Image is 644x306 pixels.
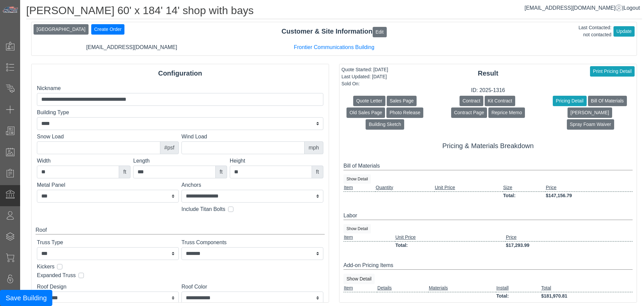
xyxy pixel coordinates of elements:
[460,96,483,106] button: Contract
[181,133,323,141] label: Wind Load
[624,5,640,11] span: Logout
[32,68,329,78] div: Configuration
[37,271,76,279] label: Expanded Truss
[373,27,387,37] button: Edit
[294,44,374,50] a: Frontier Communications Building
[343,174,371,184] button: Show Detail
[386,107,423,118] button: Photo Release
[485,96,515,106] button: Kit Contract
[341,80,388,87] div: Sold On:
[525,5,622,11] a: [EMAIL_ADDRESS][DOMAIN_NAME]
[503,184,545,192] td: Size
[215,166,227,178] div: ft
[496,292,541,300] td: Total:
[160,141,179,154] div: #psf
[545,191,633,200] td: $147,156.79
[181,205,225,213] label: Include Titan Bolts
[567,119,614,130] button: Spray Foam Waiver
[37,108,323,117] label: Building Type
[34,24,89,35] button: [GEOGRAPHIC_DATA]
[304,141,323,154] div: mph
[343,184,375,192] td: Item
[613,26,635,37] button: Update
[588,96,627,106] button: Bill Of Materials
[343,142,633,150] h5: Pricing & Materials Breakdown
[395,233,505,242] td: Unit Price
[181,238,323,247] label: Truss Components
[37,238,179,247] label: Truss Type
[505,233,633,242] td: Price
[181,181,323,189] label: Anchors
[541,292,633,300] td: $181,970.81
[343,212,633,220] div: Labor
[387,96,417,106] button: Sales Page
[545,184,633,192] td: Price
[32,26,637,37] div: Customer & Site Information
[37,283,179,291] label: Roof Design
[496,284,541,292] td: Install
[341,66,388,73] div: Quote Started: [DATE]
[434,184,503,192] td: Unit Price
[343,274,375,284] button: Show Detail
[2,6,19,13] img: Metals Direct Inc Logo
[375,184,434,192] td: Quantity
[579,24,611,38] div: Last Contacted: not contacted
[451,107,487,118] button: Contract Page
[37,181,179,189] label: Metal Panel
[36,226,325,234] div: Roof
[525,4,640,12] div: |
[553,96,586,106] button: Pricing Detail
[133,157,227,165] label: Length
[119,166,130,178] div: ft
[343,284,377,292] td: Item
[428,284,496,292] td: Materials
[541,284,633,292] td: Total
[343,261,633,270] div: Add-on Pricing Items
[488,107,525,118] button: Reprice Memo
[26,4,642,19] h1: [PERSON_NAME] 60' x 184' 14' shop with bays
[91,24,125,35] button: Create Order
[395,241,505,249] td: Total:
[339,68,637,78] div: Result
[346,107,385,118] button: Old Sales Page
[503,191,545,200] td: Total:
[377,284,428,292] td: Details
[339,86,637,94] div: ID: 2025-1316
[343,233,395,242] td: Item
[341,73,388,80] div: Last Updated: [DATE]
[230,157,323,165] label: Height
[590,66,635,77] button: Print Pricing Detail
[353,96,385,106] button: Quote Letter
[505,241,633,249] td: $17,293.99
[37,263,54,271] label: Kickers
[31,43,233,51] div: [EMAIL_ADDRESS][DOMAIN_NAME]
[343,162,633,170] div: Bill of Materials
[37,84,323,92] label: Nickname
[181,283,323,291] label: Roof Color
[37,157,130,165] label: Width
[568,107,612,118] button: [PERSON_NAME]
[37,133,179,141] label: Snow Load
[343,224,371,233] button: Show Detail
[366,119,404,130] button: Building Sketch
[312,166,323,178] div: ft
